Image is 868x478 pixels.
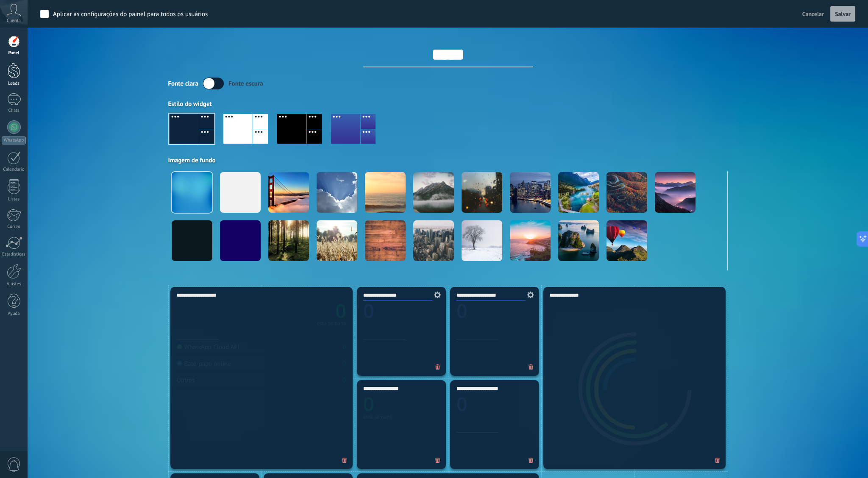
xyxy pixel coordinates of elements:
[2,311,26,317] div: Ayuda
[53,10,208,19] div: Aplicar as configurações do painel para todos os usuários
[830,6,855,22] button: Salvar
[2,136,26,145] div: WhatsApp
[168,100,728,108] div: Estilo do widget
[2,197,26,202] div: Listas
[228,80,263,88] div: Fonte escura
[2,81,26,86] div: Leads
[2,281,26,287] div: Ajustes
[168,156,728,164] div: Imagem de fundo
[2,50,26,56] div: Panel
[2,108,26,114] div: Chats
[835,11,851,17] span: Salvar
[2,252,26,257] div: Estadísticas
[7,18,21,24] span: Cuenta
[799,8,827,20] button: Cancelar
[2,167,26,172] div: Calendario
[168,80,198,88] div: Fonte clara
[2,224,26,230] div: Correo
[802,10,824,18] span: Cancelar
